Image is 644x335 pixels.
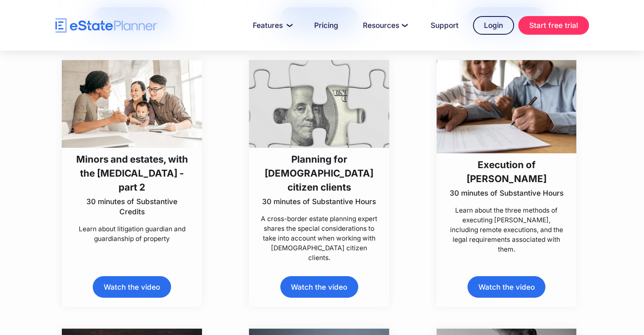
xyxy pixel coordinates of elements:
p: Learn about the three methods of executing [PERSON_NAME], including remote executions, and the le... [448,205,565,255]
a: Watch the video [93,276,171,298]
a: Watch the video [280,276,358,298]
a: Start free trial [518,16,589,35]
a: home [55,18,157,33]
a: Planning for [DEMOGRAPHIC_DATA] citizen clients30 minutes of Substantive HoursA cross-border esta... [249,60,389,263]
h3: Execution of [PERSON_NAME] [448,158,565,186]
a: Minors and estates, with the [MEDICAL_DATA] - part 230 minutes of Substantive CreditsLearn about ... [62,60,202,244]
a: Execution of [PERSON_NAME]30 minutes of Substantive HoursLearn about the three methods of executi... [437,60,577,255]
p: Learn about litigation guardian and guardianship of property [74,224,191,244]
a: Login [473,16,514,35]
h3: Planning for [DEMOGRAPHIC_DATA] citizen clients [261,152,378,194]
a: Pricing [304,17,348,34]
p: 30 minutes of Substantive Hours [261,197,378,207]
p: A cross-border estate planning expert shares the special considerations to take into account when... [261,214,378,263]
p: 30 minutes of Substantive Hours [448,188,565,198]
a: Resources [353,17,416,34]
a: Watch the video [467,276,545,298]
h3: Minors and estates, with the [MEDICAL_DATA] - part 2 [74,152,191,194]
p: 30 minutes of Substantive Credits [74,197,191,217]
a: Features [243,17,300,34]
a: Support [420,17,469,34]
